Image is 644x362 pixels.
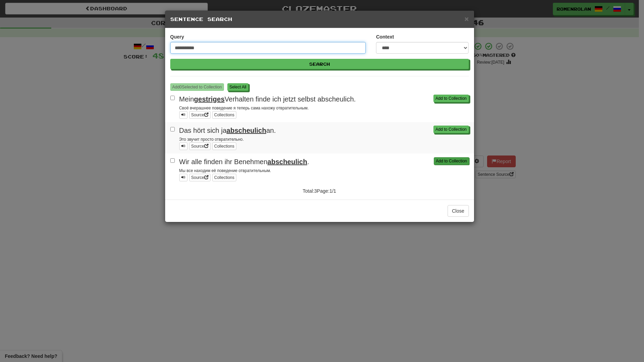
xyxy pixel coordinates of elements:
small: Это звучит просто отвратительно. [179,137,244,142]
button: Search [170,59,469,69]
span: Das hört sich ja an. [179,127,276,134]
button: Add to Collection [434,157,469,165]
a: Source [189,142,211,150]
small: Мы все находим её поведение отвратительным. [179,168,271,173]
button: Collections [212,111,237,119]
label: Context [376,33,394,40]
button: Add to Collection [433,126,469,133]
button: Close [448,205,469,217]
button: Add to Collection [433,95,469,102]
span: Mein Verhalten finde ich jetzt selbst abscheulich. [179,95,356,103]
u: gestriges [194,95,225,103]
button: Add0Selected to Collection [170,83,224,91]
button: Collections [212,142,237,150]
a: Source [189,111,211,119]
button: Collections [212,174,237,181]
u: abscheulich [267,158,307,166]
label: Query [170,33,184,40]
button: Select All [227,83,248,91]
button: Close [464,15,469,22]
small: Своё вчерашнее поведение я теперь сама нахожу отвратительным. [179,106,309,110]
span: × [464,15,469,23]
a: Source [189,174,211,181]
h5: Sentence Search [170,16,469,23]
u: abscheulich [226,127,266,134]
div: Total: 3 Page: 1 / 1 [268,185,371,194]
span: Wir alle finden ihr Benehmen . [179,158,309,166]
